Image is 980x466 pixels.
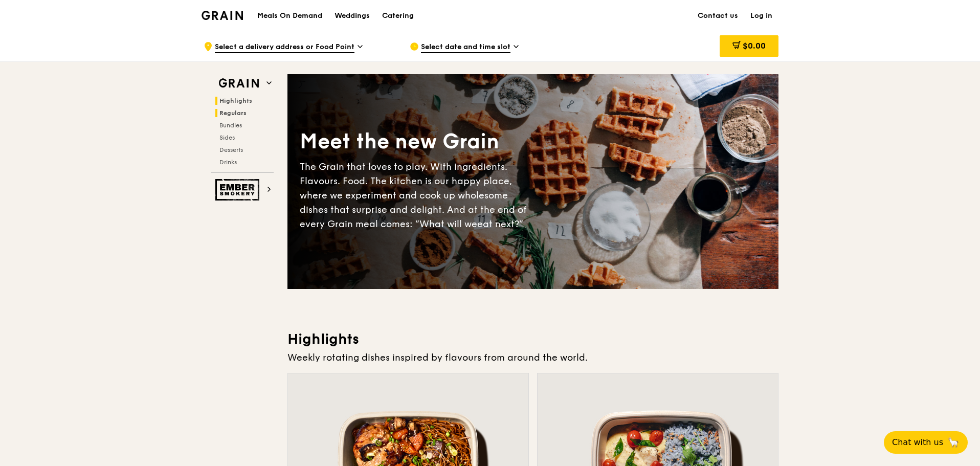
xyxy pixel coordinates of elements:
h1: Meals On Demand [257,11,322,21]
img: Ember Smokery web logo [215,179,262,201]
span: Highlights [219,97,252,104]
a: Catering [376,1,420,31]
span: Select date and time slot [421,42,510,53]
span: Drinks [219,159,237,166]
img: Grain web logo [215,74,262,93]
span: $0.00 [743,41,766,51]
span: Chat with us [892,436,943,449]
span: Desserts [219,146,243,153]
h3: Highlights [287,330,778,348]
a: Contact us [692,1,744,31]
div: Meet the new Grain [300,128,533,156]
span: Sides [219,134,235,141]
img: Grain [202,11,243,20]
span: Bundles [219,122,242,129]
div: Catering [382,1,414,31]
div: Weddings [335,1,370,31]
div: Weekly rotating dishes inspired by flavours from around the world. [287,350,778,365]
span: eat next?” [477,218,523,230]
div: The Grain that loves to play. With ingredients. Flavours. Food. The kitchen is our happy place, w... [300,160,533,231]
button: Chat with us🦙 [884,431,968,454]
span: 🦙 [947,436,960,449]
span: Regulars [219,109,247,117]
a: Log in [744,1,778,31]
span: Select a delivery address or Food Point [215,42,354,53]
a: Weddings [328,1,376,31]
